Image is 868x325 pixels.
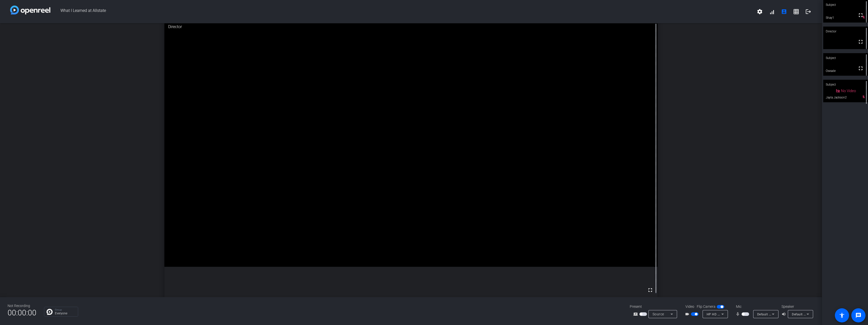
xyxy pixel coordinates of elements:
[858,65,864,71] mat-icon: fullscreen
[841,89,856,93] span: No Video
[8,307,36,319] span: 00:00:00
[55,309,75,311] p: Group
[782,304,812,309] div: Speaker
[633,311,639,317] mat-icon: screen_share_outline
[735,311,742,317] mat-icon: mic_none
[707,312,748,316] span: HP HD Camera (30c9:0044)
[8,303,36,309] div: Not Recording
[782,311,788,317] mat-icon: volume_up
[10,6,50,14] img: white-gradient.svg
[855,312,861,318] mat-icon: message
[55,312,75,315] p: Everyone
[766,6,778,18] button: signal_cellular_alt
[630,304,680,309] div: Present
[647,287,653,293] mat-icon: fullscreen
[697,304,715,309] span: Flip Camera
[793,9,799,15] mat-icon: grid_on
[823,53,868,63] div: Subject
[839,312,845,318] mat-icon: accessibility
[823,27,868,36] div: Director
[164,20,658,34] div: Director
[805,9,811,15] mat-icon: logout
[50,6,754,18] span: What I Learned at Allstate
[792,312,855,316] span: Default - Headphones (2- Realtek(R) Audio)
[858,39,864,45] mat-icon: fullscreen
[653,312,664,316] span: Source
[757,312,833,316] span: Default - External Microphone (2- Realtek(R) Audio)
[731,304,782,309] div: Mic
[823,80,868,89] div: Subject
[685,304,694,309] span: Video
[858,12,864,18] mat-icon: fullscreen
[685,311,691,317] mat-icon: videocam_outline
[757,9,763,15] mat-icon: settings
[781,9,787,15] mat-icon: account_box
[47,309,53,315] img: Chat Icon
